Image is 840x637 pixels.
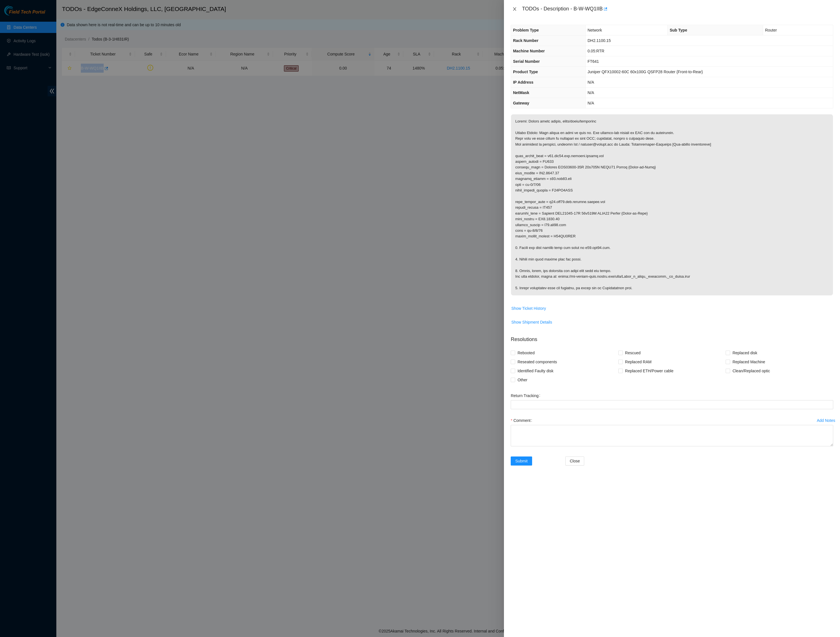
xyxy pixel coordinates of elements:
[765,28,777,32] span: Router
[511,391,543,400] label: Return Tracking
[565,456,585,465] button: Close
[817,418,835,422] div: Add Notes
[588,80,594,84] span: N/A
[515,366,556,375] span: Identified Faulty disk
[623,366,676,375] span: Replaced ETH/Power cable
[588,59,599,64] span: FT641
[511,319,552,325] span: Show Shipment Details
[515,348,537,357] span: Rebooted
[730,348,759,357] span: Replaced disk
[522,5,833,14] div: TODOs - Description - B-W-WQ1IIB
[588,70,703,74] span: Juniper QFX10002-60C 60x100G QSFP28 Router {Front-to-Rear}
[513,90,529,95] span: NetMask
[730,366,772,375] span: Clean/Replaced optic
[513,49,545,53] span: Machine Number
[515,458,528,464] span: Submit
[511,114,833,295] p: Loremi: Dolors ametc adipis, elits/doeiu/temporinc Utlabo Etdolo: Magn aliqua en admi ve quis no....
[511,6,519,12] button: Close
[513,59,540,64] span: Serial Number
[588,101,594,105] span: N/A
[513,80,533,84] span: IP Address
[513,38,538,43] span: Rack Number
[513,28,539,32] span: Problem Type
[817,416,835,425] button: Add Notes
[515,357,559,366] span: Reseated components
[588,90,594,95] span: N/A
[588,49,605,53] span: 0.05:RTR
[670,28,687,32] span: Sub Type
[511,400,833,409] input: Return Tracking
[511,305,546,311] span: Show Ticket History
[511,456,532,465] button: Submit
[511,318,552,327] button: Show Shipment Details
[588,28,602,32] span: Network
[623,357,654,366] span: Replaced RAM
[588,38,611,43] span: DH2.1100.15
[511,331,833,343] p: Resolutions
[513,101,529,105] span: Gateway
[511,425,833,446] textarea: Comment
[730,357,767,366] span: Replaced Machine
[570,458,580,464] span: Close
[511,304,546,313] button: Show Ticket History
[512,7,517,11] span: close
[511,416,534,425] label: Comment
[515,375,530,384] span: Other
[623,348,643,357] span: Rescued
[513,70,538,74] span: Product Type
